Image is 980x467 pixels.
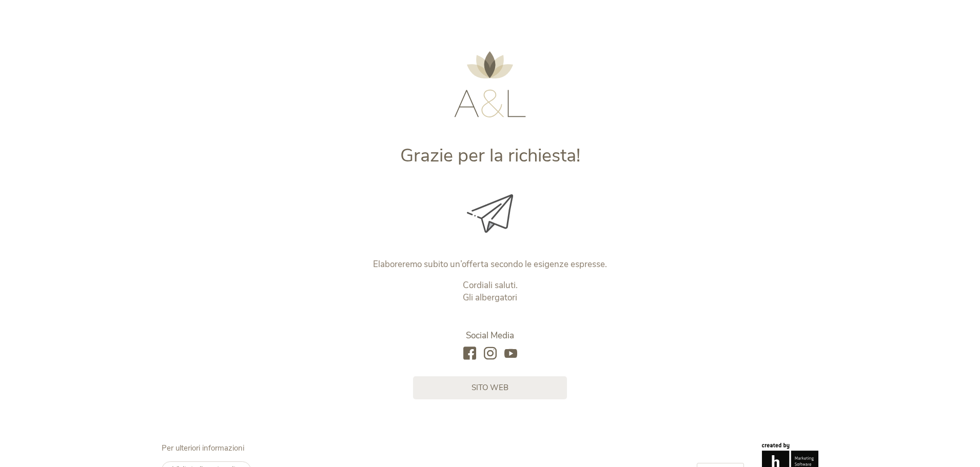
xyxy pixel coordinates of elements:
[504,347,517,361] a: youtube
[454,51,526,117] img: AMONTI & LUNARIS Wellnessresort
[466,330,514,341] span: Social Media
[472,382,508,393] span: sito web
[400,143,580,168] span: Grazie per la richiesta!
[276,258,704,271] p: Elaboreremo subito un’offerta secondo le esigenze espresse.
[162,443,244,453] span: Per ulteriori informazioni
[276,279,704,304] p: Cordiali saluti. Gli albergatori
[484,347,497,361] a: instagram
[413,376,567,399] a: sito web
[463,347,476,361] a: facebook
[467,194,513,233] img: Grazie per la richiesta!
